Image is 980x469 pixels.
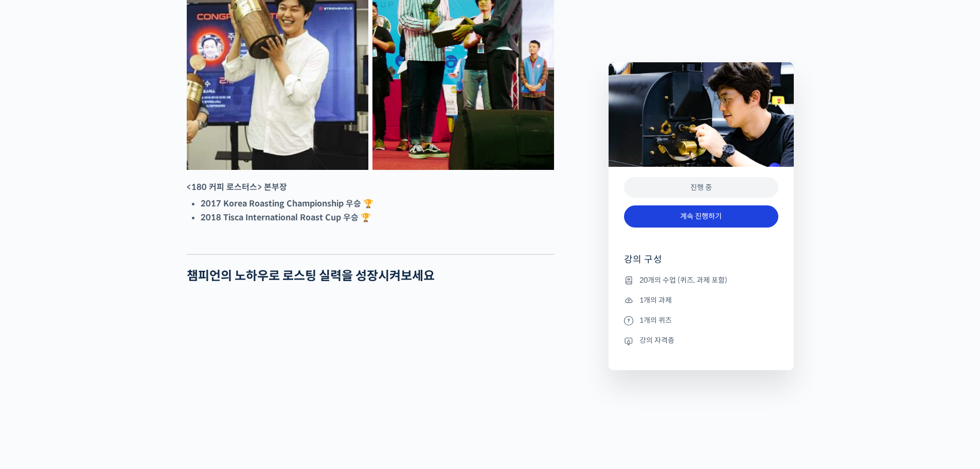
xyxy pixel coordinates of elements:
a: 설정 [133,326,198,352]
span: 홈 [32,342,39,350]
a: 계속 진행하기 [624,205,778,228]
span: 설정 [159,342,171,350]
strong: <180 커피 로스터스> 본부장 [187,182,287,193]
a: 홈 [3,326,68,352]
span: 대화 [94,342,106,351]
li: 1개의 과제 [624,294,778,306]
a: 대화 [68,326,133,352]
div: 진행 중 [624,177,778,198]
li: 1개의 퀴즈 [624,314,778,326]
strong: 2018 Tisca International Roast Cup 우승 🏆 [201,212,371,223]
strong: 챔피언의 노하우로 로스팅 실력을 성장시켜보세요 [187,268,435,284]
h4: 강의 구성 [624,253,778,274]
li: 20개의 수업 (퀴즈, 과제 포함) [624,274,778,286]
li: 강의 자격증 [624,335,778,347]
strong: 2017 Korea Roasting Championship 우승 🏆 [201,198,373,209]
